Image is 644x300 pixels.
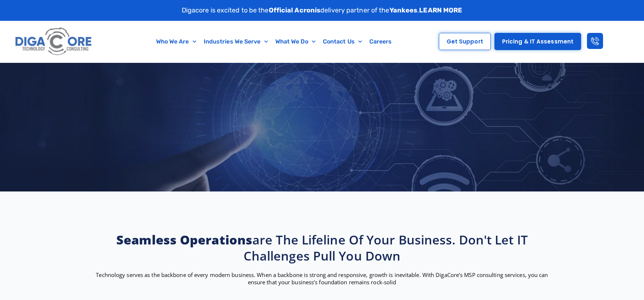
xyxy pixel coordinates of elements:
[128,33,421,50] nav: Menu
[389,6,418,14] strong: Yankees
[439,33,491,50] a: Get Support
[13,24,94,59] img: Digacore logo 1
[88,271,556,286] p: Technology serves as the backbone of every modern business. When a backbone is strong and respons...
[272,33,319,50] a: What We Do
[502,39,573,44] span: Pricing & IT Assessment
[200,33,272,50] a: Industries We Serve
[319,33,366,50] a: Contact Us
[366,33,396,50] a: Careers
[182,5,463,15] p: Digacore is excited to be the delivery partner of the .
[152,33,200,50] a: Who We Are
[447,39,483,44] span: Get Support
[419,6,462,14] a: LEARN MORE
[269,6,321,14] strong: Official Acronis
[494,33,581,50] a: Pricing & IT Assessment
[116,231,252,248] strong: Seamless operations
[88,232,556,264] h2: are the lifeline of your business. Don't let IT challenges pull you down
